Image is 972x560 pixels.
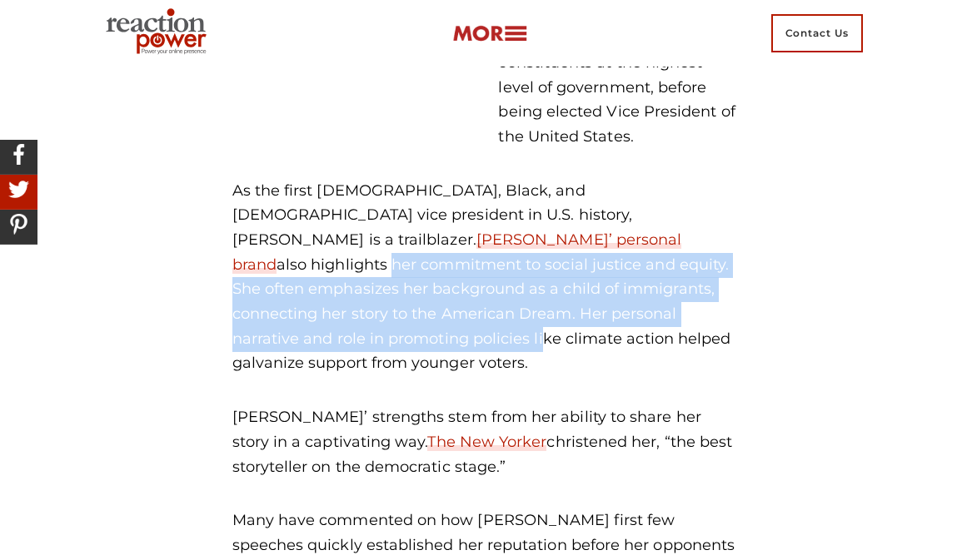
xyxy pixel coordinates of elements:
img: Share On Pinterest [4,210,33,239]
img: Share On Twitter [4,175,33,204]
img: Share On Facebook [4,140,33,169]
p: [PERSON_NAME]’ strengths stem from her ability to share her story in a captivating way. christene... [232,405,740,479]
p: As Senator she represented her constituents at the highest level of government, before being elec... [498,26,740,149]
a: The New Yorker [427,433,546,451]
a: [PERSON_NAME]’ personal brand [232,230,682,274]
img: Executive Branding | Personal Branding Agency [99,3,220,63]
p: As the first [DEMOGRAPHIC_DATA], Black, and [DEMOGRAPHIC_DATA] vice president in U.S. history, [P... [232,179,740,377]
img: more-btn.png [452,24,527,43]
span: Contact Us [771,14,863,52]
